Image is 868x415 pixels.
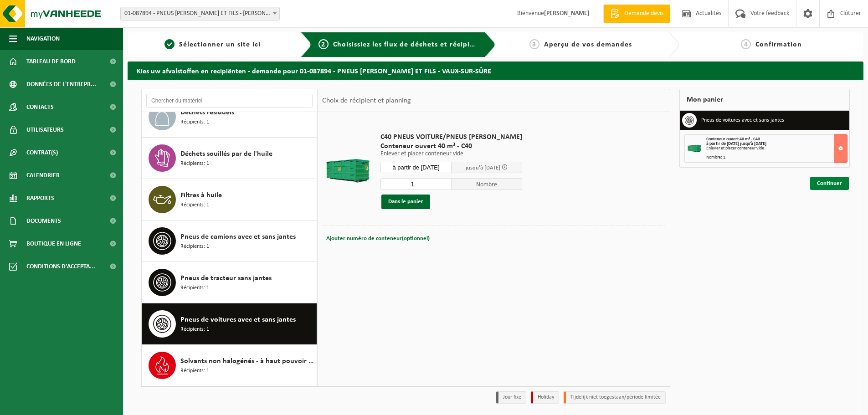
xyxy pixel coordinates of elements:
[180,149,272,159] span: Déchets souillés par de l'huile
[180,273,272,284] span: Pneus de tracteur sans jantes
[180,231,296,242] span: Pneus de camions avec et sans jantes
[180,159,209,168] span: Récipients: 1
[380,133,522,142] span: C40 PNEUS VOITURE/PNEUS [PERSON_NAME]
[706,141,766,146] strong: à partir de [DATE] jusqu'à [DATE]
[810,177,849,190] a: Continuer
[132,39,293,50] a: 1Sélectionner un site ici
[706,137,760,142] span: Conteneur ouvert 40 m³ - C40
[142,345,317,386] button: Solvants non halogénés - à haut pouvoir calorifique en fût 200L Récipients: 1
[26,118,64,141] span: Utilisateurs
[26,27,60,50] span: Navigation
[142,138,317,179] button: Déchets souillés par de l'huile Récipients: 1
[544,41,632,48] span: Aperçu de vos demandes
[701,113,784,128] h3: Pneus de voitures avec et sans jantes
[325,232,431,245] button: Ajouter numéro de conteneur(optionnel)
[706,146,847,151] div: Enlever et placer conteneur vide
[128,61,863,79] h2: Kies uw afvalstoffen en recipiënten - demande pour 01-087894 - PNEUS [PERSON_NAME] ET FILS - VAUX...
[380,142,522,151] span: Conteneur ouvert 40 m³ - C40
[142,179,317,220] button: Filtres à huile Récipients: 1
[146,94,313,108] input: Chercher du matériel
[531,391,559,404] li: Holiday
[142,303,317,345] button: Pneus de voitures avec et sans jantes Récipients: 1
[26,187,54,210] span: Rapports
[452,178,523,190] span: Nombre
[26,50,76,73] span: Tableau de bord
[179,41,261,48] span: Sélectionner un site ici
[679,89,850,111] div: Mon panier
[755,41,802,48] span: Confirmation
[622,9,666,18] span: Demande devis
[603,5,670,23] a: Demande devis
[180,367,209,375] span: Récipients: 1
[529,39,539,49] span: 3
[180,284,209,292] span: Récipients: 1
[164,39,175,49] span: 1
[26,73,96,96] span: Données de l'entrepr...
[26,210,61,232] span: Documents
[180,314,296,325] span: Pneus de voitures avec et sans jantes
[180,242,209,251] span: Récipients: 1
[564,391,666,404] li: Tijdelijk niet toegestaan/période limitée
[496,391,526,404] li: Jour fixe
[26,232,81,255] span: Boutique en ligne
[180,107,234,118] span: Déchets résiduels
[180,190,222,201] span: Filtres à huile
[26,96,54,118] span: Contacts
[381,195,430,209] button: Dans le panier
[180,118,209,127] span: Récipients: 1
[741,39,751,49] span: 4
[318,89,416,112] div: Choix de récipient et planning
[180,356,314,367] span: Solvants non halogénés - à haut pouvoir calorifique en fût 200L
[121,7,279,20] span: 01-087894 - PNEUS ALBERT FERON ET FILS - VAUX-SUR-SÛRE
[26,255,95,278] span: Conditions d'accepta...
[318,39,329,49] span: 2
[380,162,452,173] input: Sélectionnez date
[142,262,317,303] button: Pneus de tracteur sans jantes Récipients: 1
[380,151,522,157] p: Enlever et placer conteneur vide
[26,141,58,164] span: Contrat(s)
[180,201,209,210] span: Récipients: 1
[326,236,430,241] span: Ajouter numéro de conteneur(optionnel)
[466,165,500,171] span: jusqu'à [DATE]
[180,325,209,334] span: Récipients: 1
[142,96,317,138] button: Déchets résiduels Récipients: 1
[142,220,317,262] button: Pneus de camions avec et sans jantes Récipients: 1
[120,7,280,20] span: 01-087894 - PNEUS ALBERT FERON ET FILS - VAUX-SUR-SÛRE
[26,164,60,187] span: Calendrier
[544,10,590,17] strong: [PERSON_NAME]
[706,155,847,160] div: Nombre: 1
[333,41,485,48] span: Choisissiez les flux de déchets et récipients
